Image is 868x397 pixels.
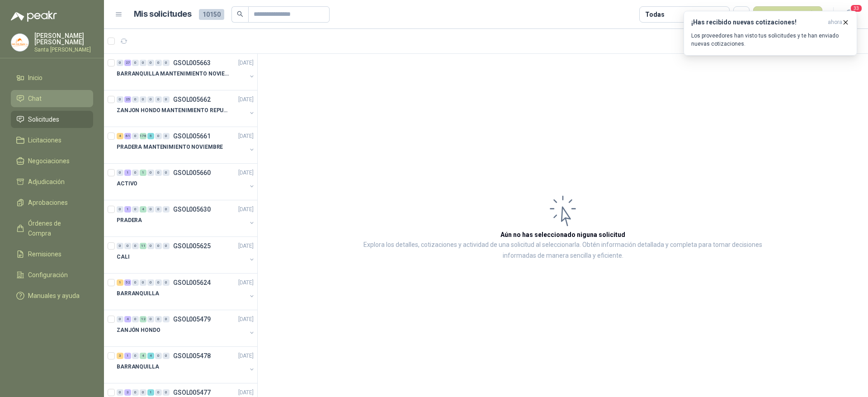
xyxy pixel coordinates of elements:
[147,279,154,286] div: 0
[132,170,139,176] div: 0
[132,279,139,286] div: 0
[124,279,131,286] div: 52
[117,314,255,343] a: 0 4 0 12 0 0 0 GSOL005479[DATE] ZANJÓN HONDO
[28,270,68,280] span: Configuración
[11,11,57,22] img: Logo peakr
[28,218,85,238] span: Órdenes de Compra
[155,316,162,322] div: 0
[163,206,170,213] div: 0
[500,230,625,240] h3: Aún no has seleccionado niguna solicitud
[11,246,93,263] a: Remisiones
[147,389,154,396] div: 1
[238,59,254,67] p: [DATE]
[34,33,93,45] p: [PERSON_NAME] [PERSON_NAME]
[163,243,170,249] div: 0
[117,143,223,151] p: PRADERA MANTENIMIENTO NOVIEMBRE
[684,11,857,56] button: ¡Has recibido nuevas cotizaciones!ahora Los proveedores han visto tus solicitudes y te han enviad...
[645,9,664,19] div: Todas
[124,316,131,322] div: 4
[28,94,42,104] span: Chat
[163,353,170,359] div: 0
[173,279,211,286] p: GSOL005624
[28,135,61,145] span: Licitaciones
[11,194,93,211] a: Aprobaciones
[132,60,139,66] div: 0
[173,353,211,359] p: GSOL005478
[147,206,154,213] div: 0
[124,133,131,139] div: 61
[117,241,255,269] a: 0 0 0 11 0 0 0 GSOL005625[DATE] CALI
[147,243,154,249] div: 0
[132,316,139,322] div: 0
[238,95,254,104] p: [DATE]
[238,242,254,250] p: [DATE]
[140,60,146,66] div: 0
[117,363,159,371] p: BARRANQUILLA
[124,170,131,176] div: 1
[132,353,139,359] div: 0
[691,32,849,48] p: Los proveedores han visto tus solicitudes y te han enviado nuevas cotizaciones.
[28,291,80,301] span: Manuales y ayuda
[237,11,243,17] span: search
[155,389,162,396] div: 0
[11,287,93,304] a: Manuales y ayuda
[140,316,146,322] div: 12
[11,111,93,128] a: Solicitudes
[124,206,131,213] div: 1
[11,132,93,149] a: Licitaciones
[11,152,93,170] a: Negociaciones
[117,180,137,188] p: ACTIVO
[173,316,211,322] p: GSOL005479
[117,204,255,233] a: 0 1 0 4 0 0 0 GSOL005630[DATE] PRADERA
[28,114,59,124] span: Solicitudes
[199,9,224,20] span: 10150
[124,96,131,103] div: 25
[238,279,254,287] p: [DATE]
[132,133,139,139] div: 0
[117,170,123,176] div: 0
[238,315,254,324] p: [DATE]
[163,170,170,176] div: 0
[173,96,211,103] p: GSOL005662
[173,206,211,213] p: GSOL005630
[117,253,130,261] p: CALI
[140,353,146,359] div: 4
[117,57,255,86] a: 0 27 0 0 0 0 0 GSOL005663[DATE] BARRANQUILLA MANTENIMIENTO NOVIEMBRE
[124,353,131,359] div: 1
[147,316,154,322] div: 0
[11,34,28,51] img: Company Logo
[155,279,162,286] div: 0
[163,316,170,322] div: 0
[147,133,154,139] div: 5
[140,96,146,103] div: 0
[155,133,162,139] div: 0
[132,243,139,249] div: 0
[140,133,146,139] div: 176
[117,277,255,306] a: 1 52 0 0 0 0 0 GSOL005624[DATE] BARRANQUILLA
[140,389,146,396] div: 0
[173,170,211,176] p: GSOL005660
[28,249,61,259] span: Remisiones
[117,243,123,249] div: 0
[828,19,842,26] span: ahora
[238,388,254,397] p: [DATE]
[132,389,139,396] div: 0
[238,352,254,360] p: [DATE]
[117,353,123,359] div: 3
[11,215,93,242] a: Órdenes de Compra
[117,96,123,103] div: 0
[28,156,70,166] span: Negociaciones
[117,131,255,160] a: 4 61 0 176 5 0 0 GSOL005661[DATE] PRADERA MANTENIMIENTO NOVIEMBRE
[155,60,162,66] div: 0
[124,389,131,396] div: 3
[34,47,93,52] p: Santa [PERSON_NAME]
[117,316,123,322] div: 0
[238,132,254,141] p: [DATE]
[117,216,142,225] p: PRADERA
[173,389,211,396] p: GSOL005477
[155,206,162,213] div: 0
[117,167,255,196] a: 0 1 0 1 0 0 0 GSOL005660[DATE] ACTIVO
[117,106,229,115] p: ZANJON HONDO MANTENIMIENTO REPUESTOS
[691,19,824,26] h3: ¡Has recibido nuevas cotizaciones!
[753,6,822,23] button: Nueva solicitud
